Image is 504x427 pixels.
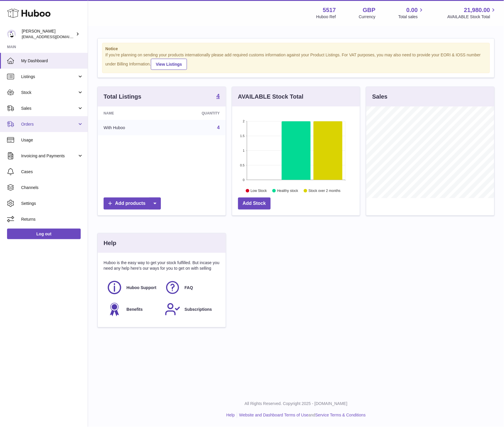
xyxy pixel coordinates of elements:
[107,301,159,317] a: Benefits
[464,6,490,14] span: 21,980.00
[309,189,341,193] text: Stock over 2 months
[447,14,497,20] span: AVAILABLE Stock Total
[127,285,156,291] span: Huboo Support
[21,58,83,64] span: My Dashboard
[398,14,424,20] span: Total sales
[398,6,424,20] a: 0.00 Total sales
[127,307,143,312] span: Benefits
[105,46,487,52] strong: Notice
[165,280,217,296] a: FAQ
[243,149,245,152] text: 1
[217,93,220,99] strong: 4
[277,189,299,193] text: Healthy stock
[217,125,220,130] a: 4
[315,413,366,418] a: Service Terms & Conditions
[104,239,116,247] h3: Help
[240,163,245,167] text: 0.5
[237,413,366,418] li: and
[105,52,487,70] div: If you're planning on sending your products internationally please add required customs informati...
[21,185,83,190] span: Channels
[240,134,245,138] text: 1.5
[165,301,217,317] a: Subscriptions
[238,93,304,101] h3: AVAILABLE Stock Total
[217,93,220,100] a: 4
[21,90,77,95] span: Stock
[372,93,387,101] h3: Sales
[239,413,309,418] a: Website and Dashboard Terms of Use
[185,285,193,291] span: FAQ
[165,107,226,120] th: Quantity
[185,307,212,312] span: Subscriptions
[316,14,336,20] div: Huboo Ref
[151,59,187,70] a: View Listings
[363,6,375,14] strong: GBP
[98,120,165,135] td: With Huboo
[251,189,267,193] text: Low Stock
[21,121,77,127] span: Orders
[22,28,75,40] div: [PERSON_NAME]
[243,178,245,182] text: 0
[21,217,83,222] span: Returns
[104,260,220,271] p: Huboo is the easy way to get your stock fulfilled. But incase you need any help here's our ways f...
[107,280,159,296] a: Huboo Support
[21,153,77,159] span: Invoicing and Payments
[359,14,376,20] div: Currency
[98,107,165,120] th: Name
[407,6,418,14] span: 0.00
[104,93,141,101] h3: Total Listings
[104,198,161,210] a: Add products
[226,413,235,418] a: Help
[21,74,77,80] span: Listings
[7,229,81,239] a: Log out
[7,30,16,38] img: alessiavanzwolle@hotmail.com
[238,198,271,210] a: Add Stock
[21,106,77,111] span: Sales
[447,6,497,20] a: 21,980.00 AVAILABLE Stock Total
[21,169,83,175] span: Cases
[243,119,245,123] text: 2
[21,201,83,206] span: Settings
[93,401,499,407] p: All Rights Reserved. Copyright 2025 - [DOMAIN_NAME]
[21,137,83,143] span: Usage
[323,6,336,14] strong: 5517
[22,34,86,39] span: [EMAIL_ADDRESS][DOMAIN_NAME]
